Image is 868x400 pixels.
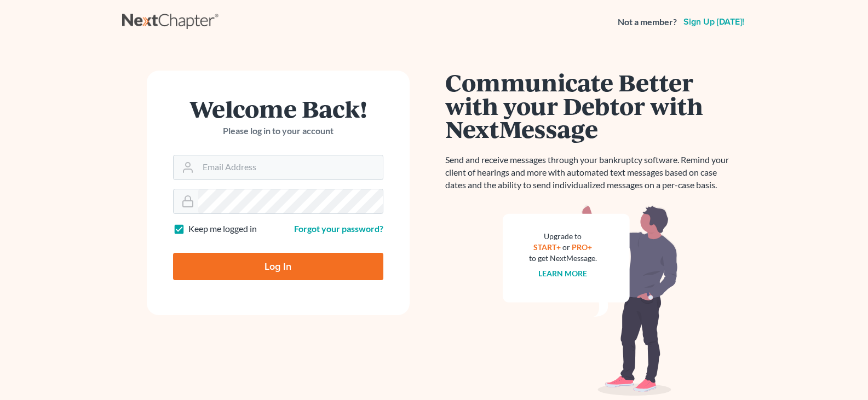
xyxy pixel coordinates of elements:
[618,16,677,28] strong: Not a member?
[533,242,561,252] a: START+
[188,223,257,235] label: Keep me logged in
[503,205,678,396] img: nextmessage_bg-59042aed3d76b12b5cd301f8e5b87938c9018125f34e5fa2b7a6b67550977c72.svg
[173,125,383,137] p: Please log in to your account
[529,253,597,264] div: to get NextMessage.
[294,223,383,234] a: Forgot your password?
[445,154,735,192] p: Send and receive messages through your bankruptcy software. Remind your client of hearings and mo...
[572,242,592,252] a: PRO+
[198,155,383,179] input: Email Address
[681,18,746,26] a: Sign up [DATE]!
[529,231,597,242] div: Upgrade to
[173,253,383,280] input: Log In
[538,269,587,278] a: Learn more
[445,71,735,141] h1: Communicate Better with your Debtor with NextMessage
[173,97,383,120] h1: Welcome Back!
[562,242,570,252] span: or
